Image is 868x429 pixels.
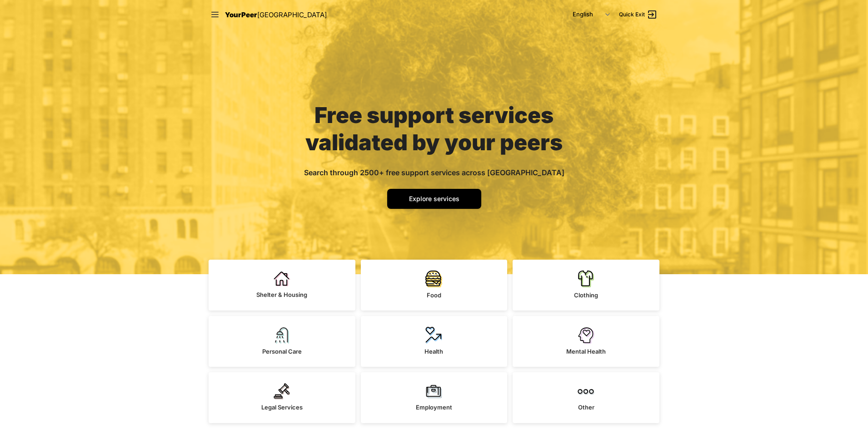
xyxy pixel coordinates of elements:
span: Personal Care [262,348,302,355]
span: Shelter & Housing [256,291,307,298]
span: Quick Exit [619,11,645,18]
span: Search through 2500+ free support services across [GEOGRAPHIC_DATA] [304,168,564,177]
span: Employment [416,404,452,411]
span: YourPeer [225,10,257,19]
a: Mental Health [513,316,659,367]
a: Employment [361,372,508,423]
span: Explore services [409,195,459,202]
span: Food [427,291,441,299]
a: Explore services [387,189,481,209]
span: Mental Health [566,348,606,355]
a: Food [361,260,508,311]
a: Health [361,316,508,367]
span: Legal Services [261,404,303,411]
span: Clothing [574,291,598,299]
a: Clothing [513,260,659,311]
a: Legal Services [209,372,355,423]
a: Other [513,372,659,423]
a: YourPeer[GEOGRAPHIC_DATA] [225,9,327,20]
span: Health [424,348,443,355]
a: Personal Care [209,316,355,367]
a: Quick Exit [619,9,658,20]
span: Free support services validated by your peers [305,102,563,156]
a: Shelter & Housing [209,260,355,311]
span: Other [578,404,594,411]
span: [GEOGRAPHIC_DATA] [257,10,327,19]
